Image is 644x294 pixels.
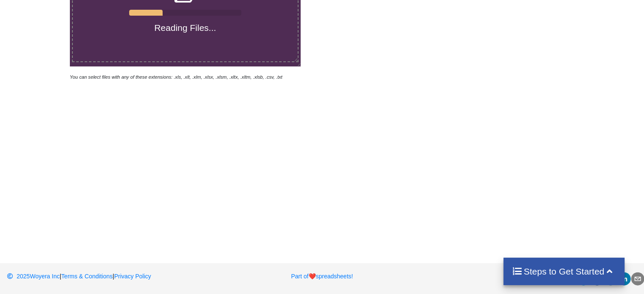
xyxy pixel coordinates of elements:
[577,272,590,286] div: twitter
[604,272,617,286] div: reddit
[114,273,151,280] a: Privacy Policy
[512,266,616,277] h4: Steps to Get Started
[590,272,604,286] div: facebook
[70,74,282,80] i: You can select files with any of these extensions: .xls, .xlt, .xlm, .xlsx, .xlsm, .xltx, .xltm, ...
[61,273,113,280] a: Terms & Conditions
[309,273,316,280] span: heart
[291,273,353,280] a: Part ofheartspreadsheets!
[6,273,60,280] a: 2025Woyera Inc
[73,22,297,33] h4: Reading Files...
[6,272,210,280] p: | |
[617,272,631,286] div: linkedin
